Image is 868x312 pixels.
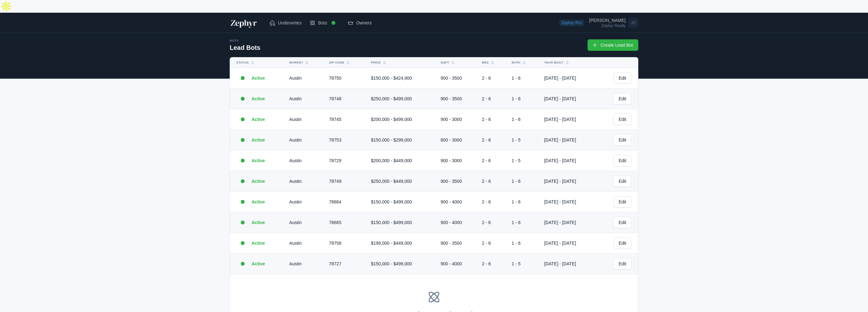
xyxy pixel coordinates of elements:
span: Active [252,199,265,205]
div: Zephyr Realty [589,24,626,28]
td: [DATE] - [DATE] [540,109,597,130]
td: 1 - 6 [508,192,540,212]
h2: Lead Bots [230,43,260,52]
td: $199,000 - $449,000 [367,233,437,254]
td: 78758 [325,233,367,254]
a: Owners [344,17,375,29]
td: 1 - 6 [508,233,540,254]
td: 78664 [325,192,367,212]
a: Edit [613,196,632,208]
td: 78665 [325,212,367,233]
td: 78748 [325,89,367,109]
td: 2 - 6 [478,254,508,274]
td: Austin [286,68,325,89]
td: 2 - 6 [478,192,508,212]
td: 2 - 6 [478,212,508,233]
td: $150,000 - $499,000 [367,192,437,212]
span: Owners [356,20,372,26]
td: 1 - 5 [508,150,540,171]
a: Edit [613,217,632,228]
a: Underwrites [265,17,306,29]
td: 1 - 5 [508,254,540,274]
td: Austin [286,89,325,109]
td: 1 - 6 [508,89,540,109]
span: Zephyr Pro [559,20,584,26]
td: Austin [286,130,325,150]
td: $150,000 - $499,000 [367,212,437,233]
td: 2 - 6 [478,233,508,254]
span: Active [252,116,265,123]
span: Active [252,137,265,143]
td: $150,000 - $499,000 [367,254,437,274]
td: Austin [286,171,325,192]
td: $150,000 - $299,000 [367,130,437,150]
button: Market [286,57,318,68]
button: Year Built [540,57,589,68]
td: $150,000 - $424,900 [367,68,437,89]
a: Edit [613,176,632,187]
td: 900 - 3500 [437,233,478,254]
td: [DATE] - [DATE] [540,68,597,89]
td: Austin [286,109,325,130]
button: Bed [478,57,500,68]
button: Price [367,57,429,68]
a: Edit [613,155,632,166]
td: 1 - 5 [508,130,540,150]
td: 78750 [325,68,367,89]
td: 900 - 3000 [437,109,478,130]
a: Edit [613,114,632,125]
td: $250,000 - $499,000 [367,89,437,109]
span: Bots [318,20,327,26]
td: Austin [286,192,325,212]
td: 2 - 6 [478,130,508,150]
td: Austin [286,212,325,233]
div: [PERSON_NAME] [589,18,626,23]
td: 2 - 6 [478,89,508,109]
td: 2 - 6 [478,171,508,192]
td: 2 - 6 [478,150,508,171]
td: 900 - 3500 [437,89,478,109]
button: SQFT [437,57,470,68]
td: 900 - 3500 [437,171,478,192]
a: Edit [613,134,632,146]
a: Edit [613,237,632,249]
td: 78753 [325,130,367,150]
a: Open user menu [589,17,638,29]
a: Edit [613,72,632,84]
td: [DATE] - [DATE] [540,192,597,212]
td: 900 - 4000 [437,254,478,274]
td: Austin [286,233,325,254]
td: [DATE] - [DATE] [540,212,597,233]
span: Active [252,240,265,246]
span: Active [252,96,265,102]
a: Edit [613,93,632,104]
button: Bath [508,57,533,68]
td: $200,000 - $449,000 [367,150,437,171]
td: 900 - 3500 [437,68,478,89]
td: 900 - 4000 [437,192,478,212]
span: Active [252,157,265,164]
div: Bots [230,38,260,43]
td: 1 - 6 [508,109,540,130]
td: 2 - 6 [478,68,508,89]
td: 78729 [325,150,367,171]
td: 800 - 3000 [437,130,478,150]
td: $250,000 - $449,000 [367,171,437,192]
td: [DATE] - [DATE] [540,254,597,274]
span: Active [252,219,265,226]
a: Bots [306,14,344,32]
td: Austin [286,254,325,274]
button: Status [233,57,278,68]
td: 900 - 3000 [437,150,478,171]
td: [DATE] - [DATE] [540,130,597,150]
td: 1 - 6 [508,171,540,192]
td: Austin [286,150,325,171]
a: Edit [613,258,632,269]
td: 900 - 4000 [437,212,478,233]
td: [DATE] - [DATE] [540,89,597,109]
span: Active [252,75,265,81]
span: Underwrites [278,20,302,26]
td: [DATE] - [DATE] [540,171,597,192]
td: [DATE] - [DATE] [540,233,597,254]
a: Create Lead Bot [588,39,638,51]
